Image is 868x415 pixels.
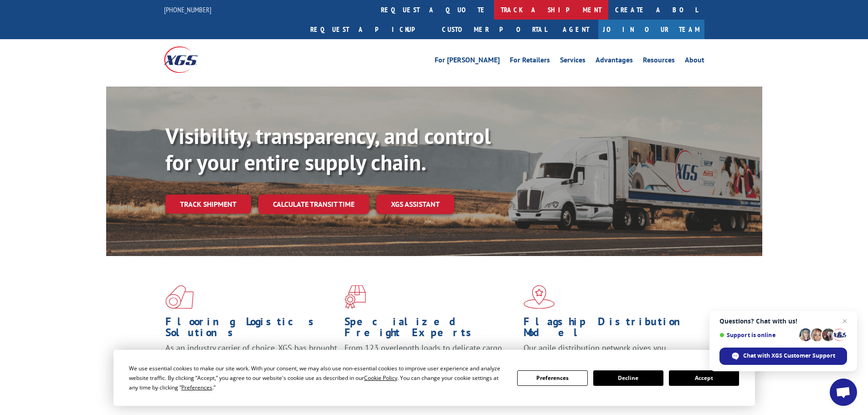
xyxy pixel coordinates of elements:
span: Cookie Policy [364,374,397,382]
h1: Flooring Logistics Solutions [165,316,338,343]
div: We use essential cookies to make our site work. With your consent, we may also use non-essential ... [129,364,506,392]
a: Advantages [596,56,633,67]
span: Chat with XGS Customer Support [743,352,835,360]
img: xgs-icon-flagship-distribution-model-red [524,285,555,309]
a: Join Our Team [598,20,704,39]
span: Questions? Chat with us! [719,318,847,325]
img: xgs-icon-total-supply-chain-intelligence-red [165,285,194,309]
a: About [685,56,704,67]
span: Support is online [719,332,796,338]
h1: Flagship Distribution Model [524,316,696,343]
a: Request a pickup [303,20,435,39]
a: [PHONE_NUMBER] [164,5,211,14]
div: Cookie Consent Prompt [113,350,755,406]
a: XGS ASSISTANT [376,195,454,214]
a: Services [560,56,586,67]
p: From 123 overlength loads to delicate cargo, our experienced staff knows the best way to move you... [344,343,517,383]
button: Decline [593,370,663,386]
a: For [PERSON_NAME] [435,56,500,67]
a: Open chat [830,379,857,406]
h1: Specialized Freight Experts [344,316,517,343]
button: Preferences [517,370,587,386]
span: As an industry carrier of choice, XGS has brought innovation and dedication to flooring logistics... [165,343,337,375]
a: For Retailers [510,56,550,67]
a: Calculate transit time [258,195,369,214]
a: Resources [643,56,675,67]
span: Chat with XGS Customer Support [719,348,847,365]
a: Track shipment [165,195,251,214]
span: Preferences [181,384,212,391]
a: Customer Portal [435,20,554,39]
a: Agent [554,20,598,39]
span: Our agile distribution network gives you nationwide inventory management on demand. [524,343,691,364]
img: xgs-icon-focused-on-flooring-red [344,285,366,309]
b: Visibility, transparency, and control for your entire supply chain. [165,122,491,176]
button: Accept [669,370,739,386]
